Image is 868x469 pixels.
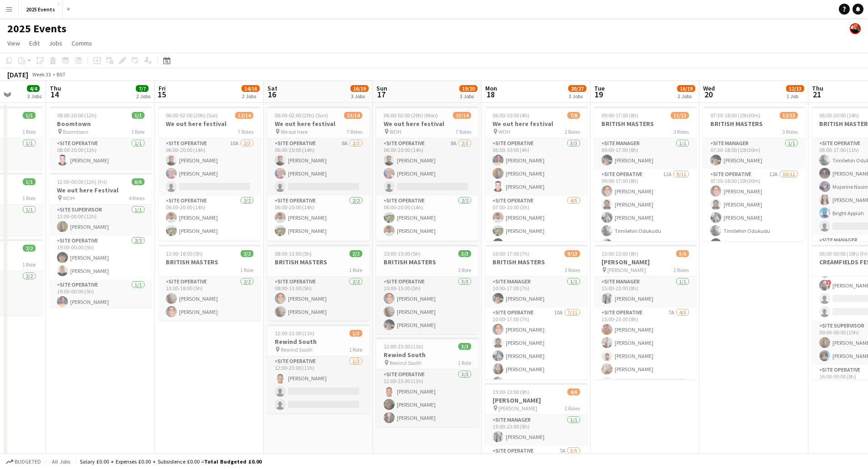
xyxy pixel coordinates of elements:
[204,458,262,465] span: Total Budgeted £0.00
[72,39,92,47] span: Comms
[4,37,24,49] a: View
[49,39,62,47] span: Jobs
[5,457,42,467] button: Budgeted
[56,71,66,78] div: BST
[68,37,96,49] a: Comms
[7,39,20,47] span: View
[80,458,262,465] div: Salary £0.00 + Expenses £0.00 + Subsistence £0.00 =
[45,37,66,49] a: Jobs
[29,39,40,47] span: Edit
[850,23,861,34] app-user-avatar: Josh Tutty
[7,70,28,79] div: [DATE]
[19,0,63,18] button: 2025 Events
[15,459,41,465] span: Budgeted
[50,458,72,465] span: All jobs
[7,22,67,35] h1: 2025 Events
[26,37,43,49] a: Edit
[30,71,53,78] span: Week 33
